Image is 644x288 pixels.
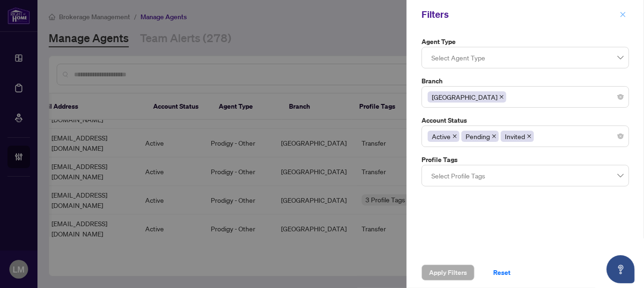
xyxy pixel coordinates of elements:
label: Account Status [422,115,629,126]
span: Active [432,131,451,141]
span: close [527,134,532,139]
span: close [452,134,457,139]
span: Invited [505,131,525,141]
span: Burlington [428,91,506,103]
label: Agent Type [422,37,629,47]
div: Filters [422,7,617,22]
span: close [620,11,626,18]
button: Reset [486,265,518,281]
button: Open asap [607,255,635,283]
label: Profile Tags [422,155,629,165]
label: Branch [422,76,629,86]
span: [GEOGRAPHIC_DATA] [432,92,497,102]
button: Apply Filters [422,265,474,281]
span: Reset [493,265,511,280]
span: Pending [466,131,490,141]
span: Invited [501,131,534,142]
span: close [492,134,496,139]
span: close-circle [618,94,623,100]
span: Pending [461,131,499,142]
span: close [499,95,504,99]
span: close-circle [618,133,623,139]
span: Active [428,131,459,142]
